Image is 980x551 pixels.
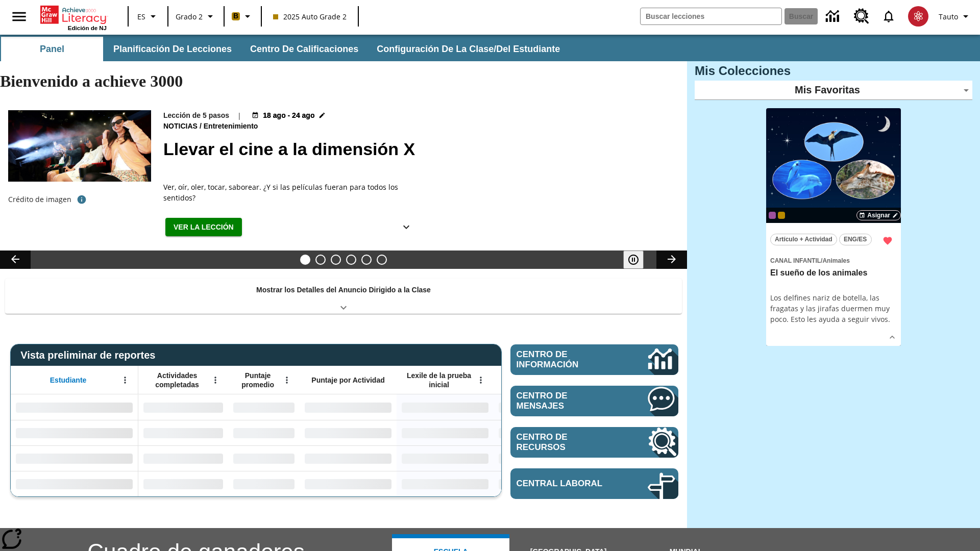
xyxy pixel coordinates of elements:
div: Ver, oír, oler, tocar, saborear. ¿Y si las películas fueran para todos los sentidos? [163,182,419,203]
span: Puntaje promedio [233,371,282,389]
span: Grado 2 [176,11,203,22]
button: Diapositiva 5 ¿Cuál es la gran idea? [361,255,372,265]
button: Remover de Favoritas [878,232,897,250]
span: 2025 Auto Grade 2 [273,11,347,22]
a: Centro de recursos, Se abrirá en una pestaña nueva. [510,427,678,458]
p: Lección de 5 pasos [163,110,229,121]
div: New 2025 class [778,212,785,219]
button: Artículo + Actividad [770,234,837,245]
span: Estudiante [50,375,87,385]
div: Los delfines nariz de botella, las fragatas y las jirafas duermen muy poco. Esto les ayuda a segu... [770,292,897,324]
button: Abrir el menú lateral [4,2,34,32]
button: Pausar [623,251,644,269]
div: Sin datos, [494,420,591,445]
img: avatar image [908,6,928,27]
button: Abrir menú [208,372,223,388]
img: El panel situado frente a los asientos rocía con agua nebulizada al feliz público en un cine equi... [8,110,151,182]
button: Panel [1,37,103,61]
div: OL 2025 Auto Grade 3 [769,212,776,219]
button: Perfil/Configuración [935,7,976,26]
button: Diapositiva 2 ¿Lo quieres con papas fritas? [315,255,326,265]
span: Lexile de la prueba inicial [402,371,476,389]
div: Mis Favoritas [695,81,972,100]
div: Sin datos, [494,445,591,471]
h3: Mis Colecciones [695,64,972,78]
div: Sin datos, [138,445,228,471]
span: Centro de información [517,349,613,370]
a: Centro de información [820,3,848,31]
p: Mostrar los Detalles del Anuncio Dirigido a la Clase [256,285,431,295]
button: 18 ago - 24 ago Elegir fechas [250,110,328,121]
a: Central laboral [510,468,678,499]
div: Sin datos, [228,394,300,420]
span: 18 ago - 24 ago [263,110,314,121]
button: Diapositiva 3 Modas que pasaron de moda [331,255,341,265]
div: Sin datos, [138,471,228,496]
span: Centro de mensajes [517,391,617,411]
input: Buscar campo [641,8,781,24]
button: Carrusel de lecciones, seguir [656,251,687,269]
span: Entretenimiento [204,121,260,132]
button: Diapositiva 6 Una idea, mucho trabajo [377,255,387,265]
button: Diapositiva 4 ¿Los autos del futuro? [346,255,356,265]
button: Ver la lección [165,218,242,237]
span: | [237,110,241,121]
button: Abrir menú [473,372,488,388]
span: / [821,257,822,264]
span: Central laboral [517,479,617,489]
button: Lenguaje: ES, Selecciona un idioma [132,7,164,26]
p: Crédito de imagen [8,194,71,205]
div: Sin datos, [138,420,228,445]
button: Asignar Elegir fechas [856,210,901,220]
button: Boost El color de la clase es anaranjado claro. Cambiar el color de la clase. [228,7,258,26]
span: Vista preliminar de reportes [20,349,160,361]
span: Tema: Canal Infantil/Animales [770,255,897,266]
span: / [200,122,202,130]
a: Centro de recursos, Se abrirá en una pestaña nueva. [848,3,875,30]
h2: Llevar el cine a la dimensión X [163,136,675,162]
button: Configuración de la clase/del estudiante [369,37,568,61]
div: Sin datos, [494,394,591,420]
div: Sin datos, [138,394,228,420]
button: Diapositiva 1 Llevar el cine a la dimensión X [300,255,310,265]
div: Mostrar los Detalles del Anuncio Dirigido a la Clase [5,279,682,314]
h3: El sueño de los animales [770,268,897,279]
span: ENG/ES [844,234,867,245]
div: Sin datos, [228,471,300,496]
span: Canal Infantil [770,257,821,264]
div: Sin datos, [228,445,300,471]
div: Sin datos, [228,420,300,445]
div: Portada [40,4,107,31]
span: B [233,10,238,22]
span: Artículo + Actividad [775,234,832,245]
div: Sin datos, [494,471,591,496]
button: Crédito de foto: The Asahi Shimbun vía Getty Images [71,190,92,209]
span: Edición de NJ [68,25,107,31]
a: Centro de información [510,344,678,375]
span: Tauto [939,11,958,22]
a: Portada [40,5,107,25]
button: Ver más [885,330,900,345]
span: Actividades completadas [143,371,211,389]
a: Notificaciones [875,3,902,30]
button: ENG/ES [839,234,872,245]
button: Centro de calificaciones [242,37,366,61]
span: Asignar [867,211,890,220]
button: Escoja un nuevo avatar [902,3,935,30]
button: Abrir menú [279,372,295,388]
span: Noticias [163,121,200,132]
button: Grado: Grado 2, Elige un grado [171,7,220,26]
span: Centro de recursos [517,432,617,453]
button: Planificación de lecciones [105,37,240,61]
button: Ver más [396,218,416,237]
span: Puntaje por Actividad [311,375,384,385]
div: lesson details [766,108,901,346]
a: Centro de mensajes [510,386,678,416]
button: Abrir menú [117,372,133,388]
div: Pausar [623,251,654,269]
span: Animales [822,257,849,264]
span: ES [137,11,145,22]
